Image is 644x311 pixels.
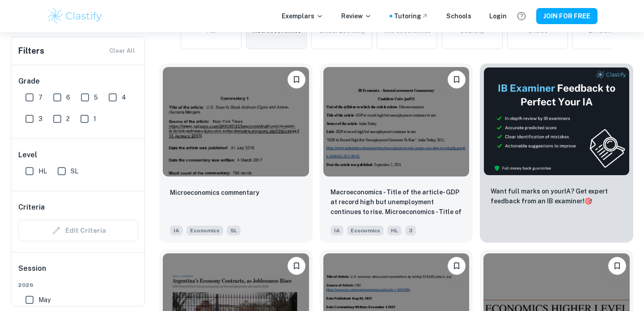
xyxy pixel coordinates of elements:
[122,92,126,102] span: 4
[585,198,592,205] span: 🎯
[387,226,402,235] span: HL
[18,281,138,289] span: 2026
[330,187,462,218] p: Macroeconomics - Title of the article- GDP at record high but unemployment continues to rise. Mic...
[71,166,78,176] span: SL
[227,226,241,235] span: SL
[186,226,223,235] span: Economics
[480,63,633,243] a: ThumbnailWant full marks on yourIA? Get expert feedback from an IB examiner!
[66,114,70,124] span: 2
[489,11,507,21] a: Login
[483,67,630,176] img: Thumbnail
[47,7,103,25] img: Clastify logo
[170,188,259,198] p: Microeconomics commentary
[491,186,623,206] p: Want full marks on your IA ? Get expert feedback from an IB examiner!
[448,257,466,275] button: Please log in to bookmark exemplars
[514,8,529,24] button: Help and Feedback
[38,114,42,124] span: 3
[288,71,305,88] button: Please log in to bookmark exemplars
[282,11,323,21] p: Exemplars
[18,263,138,281] h6: Session
[18,45,44,57] h6: Filters
[347,226,384,235] span: Economics
[170,226,183,235] span: IA
[38,166,47,176] span: HL
[341,11,372,21] p: Review
[536,8,597,24] button: JOIN FOR FREE
[38,92,42,102] span: 7
[38,295,51,305] span: May
[159,63,313,243] a: Please log in to bookmark exemplarsMicroeconomics commentary IAEconomicsSL
[66,92,70,102] span: 6
[330,226,343,235] span: IA
[94,92,98,102] span: 5
[323,67,470,177] img: Economics IA example thumbnail: Macroeconomics - Title of the article- G
[18,220,138,241] div: Criteria filters are unavailable when searching by topic
[448,71,466,88] button: Please log in to bookmark exemplars
[608,257,626,275] button: Please log in to bookmark exemplars
[288,257,305,275] button: Please log in to bookmark exemplars
[18,202,45,213] h6: Criteria
[320,63,473,243] a: Please log in to bookmark exemplarsMacroeconomics - Title of the article- GDP at record high but ...
[18,150,138,160] h6: Level
[394,11,428,21] a: Tutoring
[446,11,471,21] a: Schools
[163,67,309,177] img: Economics IA example thumbnail: Microeconomics commentary
[18,76,138,87] h6: Grade
[405,226,416,235] span: 3
[93,114,96,124] span: 1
